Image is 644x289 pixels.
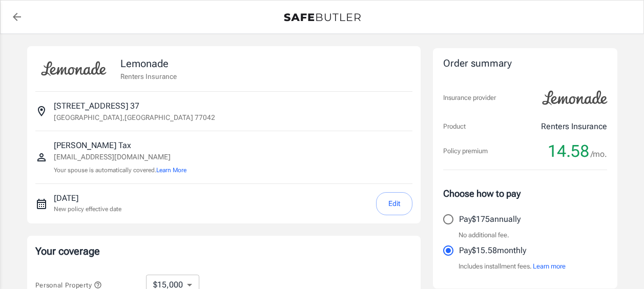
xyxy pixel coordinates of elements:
[443,146,488,156] p: Policy premium
[459,244,526,257] p: Pay $15.58 monthly
[35,151,48,163] svg: Insured person
[376,192,412,215] button: Edit
[459,213,521,225] p: Pay $175 annually
[35,281,102,289] span: Personal Property
[120,56,177,71] p: Lemonade
[443,121,466,132] p: Product
[459,261,566,272] p: Includes installment fees.
[35,198,48,210] svg: New policy start date
[35,105,48,117] svg: Insured address
[7,7,27,27] a: back to quotes
[533,261,566,272] button: Learn more
[35,54,112,83] img: Lemonade
[54,152,186,162] p: [EMAIL_ADDRESS][DOMAIN_NAME]
[156,166,186,175] button: Learn More
[54,192,121,204] p: [DATE]
[54,100,139,112] p: [STREET_ADDRESS] 37
[54,204,121,214] p: New policy effective date
[443,93,496,103] p: Insurance provider
[591,147,607,161] span: /mo.
[459,230,509,240] p: No additional fee.
[536,84,613,112] img: Lemonade
[120,71,177,81] p: Renters Insurance
[548,141,589,161] span: 14.58
[35,244,412,258] p: Your coverage
[443,56,607,71] div: Order summary
[541,120,607,133] p: Renters Insurance
[443,187,607,200] p: Choose how to pay
[284,13,361,22] img: Back to quotes
[54,112,215,122] p: [GEOGRAPHIC_DATA] , [GEOGRAPHIC_DATA] 77042
[54,166,186,175] p: Your spouse is automatically covered.
[54,139,186,152] p: [PERSON_NAME] Tax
